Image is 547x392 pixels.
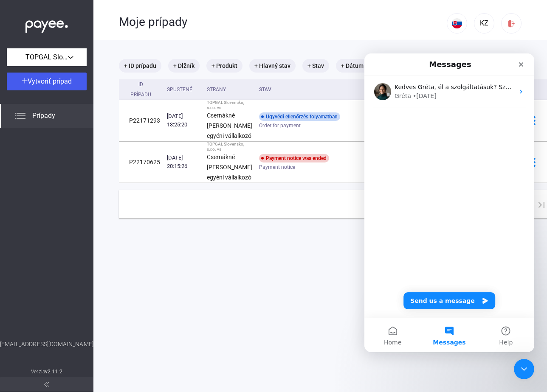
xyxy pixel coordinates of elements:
span: TOPGAL Slovensko, s.r.o. [25,52,68,62]
img: plus-white.svg [22,78,28,84]
button: Help [113,265,170,299]
span: Vytvoriť prípad [28,77,72,85]
div: Payment notice was ended [259,154,329,162]
strong: v2.11.2 [45,369,62,375]
td: P22171293 [119,100,164,141]
button: more-blue [525,153,543,171]
div: Spustené [167,84,200,95]
span: Home [20,286,37,292]
button: Vytvoriť prípad [7,73,87,90]
mat-chip: + Produkt [206,59,242,73]
div: KZ [477,18,491,28]
button: SK [447,13,467,34]
mat-chip: + Stav [302,59,329,73]
th: Stav [256,79,398,100]
div: TOPGAL Slovensko, s.r.o. vs [207,142,252,152]
img: more-blue [530,116,539,125]
div: Moje prípady [119,15,447,29]
img: SK [452,18,462,28]
div: [DATE] 13:25:20 [167,112,200,129]
span: Order for payment [259,120,301,131]
button: KZ [474,13,494,34]
button: Send us a message [39,239,131,256]
div: Strany [207,84,252,95]
button: logout-red [501,13,522,34]
img: logout-red [507,19,516,28]
div: ID prípadu [129,79,160,100]
div: Gréta [30,38,47,47]
span: Help [135,286,148,292]
img: arrow-double-left-grey.svg [44,382,49,387]
mat-chip: + ID prípadu [119,59,161,73]
td: P22170625 [119,142,164,183]
div: Spustené [167,84,192,95]
div: • [DATE] [48,38,72,47]
img: more-blue [530,158,539,167]
div: TOPGAL Slovensko, s.r.o. vs [207,100,252,110]
strong: Csernákné [PERSON_NAME] egyéni vállalkozó [207,112,252,139]
button: TOPGAL Slovensko, s.r.o. [7,48,87,66]
img: white-payee-white-dot.svg [25,16,68,33]
div: Strany [207,84,226,95]
mat-chip: + Hlavný stav [249,59,296,73]
div: [DATE] 20:15:26 [167,154,200,171]
div: ID prípadu [129,79,152,100]
div: Ügyvédi ellenőrzés folyamatban [259,112,340,121]
mat-chip: + Dlžník [168,59,200,73]
span: Payment notice [259,162,295,172]
button: more-blue [525,112,543,129]
mat-chip: + Dátum začiatku [336,59,393,73]
span: Messages [68,286,101,292]
iframe: Intercom live chat [364,53,534,352]
button: Messages [56,265,113,299]
img: list.svg [15,111,25,121]
strong: Csernákné [PERSON_NAME] egyéni vállalkozó [207,154,252,181]
iframe: Intercom live chat [514,359,534,379]
span: Prípady [32,111,55,121]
